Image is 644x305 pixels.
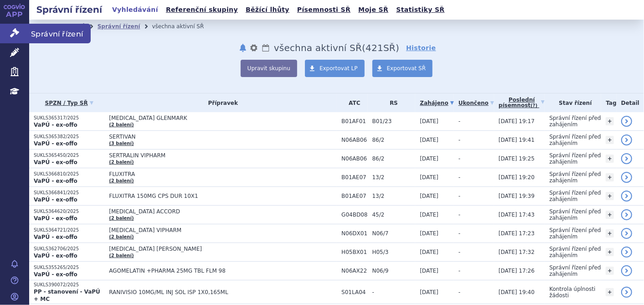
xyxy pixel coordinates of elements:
[621,228,632,239] a: detail
[372,230,416,237] span: N06/7
[34,134,104,140] p: SUKLS365382/2025
[606,192,614,200] a: +
[341,249,367,255] span: H05BX01
[549,171,601,184] span: Správní řízení před zahájením
[459,137,460,143] span: -
[606,248,614,256] a: +
[549,246,601,258] span: Správní řízení před zahájením
[109,253,134,258] a: (2 balení)
[549,115,601,128] span: Správní řízení před zahájením
[341,118,367,124] span: B01AF01
[549,286,595,299] span: Kontrola úplnosti žádosti
[34,196,77,203] strong: VaPÚ - ex-offo
[109,227,337,233] span: [MEDICAL_DATA] VIPHARM
[152,20,216,33] li: všechna aktivní SŘ
[372,137,416,143] span: 86/2
[621,287,632,298] a: detail
[372,193,416,199] span: 13/2
[621,191,632,202] a: detail
[109,160,134,165] a: (2 balení)
[34,122,77,128] strong: VaPÚ - ex-offo
[68,23,86,30] a: Domů
[34,282,104,288] p: SUKLS390072/2025
[34,234,77,240] strong: VaPÚ - ex-offo
[243,4,292,16] a: Běžící lhůty
[372,212,416,218] span: 45/2
[362,42,399,53] span: ( SŘ)
[109,208,337,215] span: [MEDICAL_DATA] ACCORD
[621,153,632,164] a: detail
[34,246,104,252] p: SUKLS362706/2025
[109,246,337,252] span: [MEDICAL_DATA] [PERSON_NAME]
[34,190,104,196] p: SUKLS366841/2025
[366,42,383,53] span: 421
[109,216,134,221] a: (2 balení)
[34,152,104,159] p: SUKLS365450/2025
[393,4,447,16] a: Statistiky SŘ
[372,118,416,124] span: B01/23
[459,289,460,295] span: -
[606,267,614,275] a: +
[372,268,416,274] span: N06/9
[34,115,104,121] p: SUKLS365317/2025
[545,93,601,112] th: Stav řízení
[34,208,104,215] p: SUKLS364620/2025
[459,155,460,162] span: -
[305,60,365,77] a: Exportovat LP
[420,137,438,143] span: [DATE]
[420,193,438,199] span: [DATE]
[420,249,438,255] span: [DATE]
[34,178,77,184] strong: VaPÚ - ex-offo
[549,264,601,277] span: Správní řízení před zahájením
[109,134,337,140] span: SERTIVAN
[341,268,367,274] span: N06AX22
[549,208,601,221] span: Správní řízení před zahájením
[606,173,614,181] a: +
[34,140,77,147] strong: VaPÚ - ex-offo
[249,42,258,53] button: nastavení
[341,137,367,143] span: N06AB06
[109,289,337,295] span: RANIVISIO 10MG/ML INJ SOL ISP 1X0,165ML
[109,4,161,16] a: Vyhledávání
[420,289,438,295] span: [DATE]
[499,93,545,112] a: Poslednípísemnost(?)
[617,93,644,112] th: Detail
[109,178,134,183] a: (2 balení)
[459,97,494,109] a: Ukončeno
[372,155,416,162] span: 86/2
[34,171,104,177] p: SUKLS366810/2025
[601,93,616,112] th: Tag
[459,249,460,255] span: -
[499,174,535,181] span: [DATE] 19:20
[163,4,241,16] a: Referenční skupiny
[499,193,535,199] span: [DATE] 19:39
[420,174,438,181] span: [DATE]
[606,155,614,163] a: +
[387,65,426,72] span: Exportovat SŘ
[606,211,614,219] a: +
[606,117,614,125] a: +
[420,230,438,237] span: [DATE]
[621,265,632,276] a: detail
[372,174,416,181] span: 13/2
[294,4,353,16] a: Písemnosti SŘ
[499,118,535,124] span: [DATE] 19:17
[621,247,632,258] a: detail
[341,155,367,162] span: N06AB06
[420,268,438,274] span: [DATE]
[372,249,416,255] span: H05/3
[499,155,535,162] span: [DATE] 19:25
[341,230,367,237] span: N06DX01
[621,134,632,145] a: detail
[499,249,535,255] span: [DATE] 17:32
[368,93,416,112] th: RS
[549,227,601,240] span: Správní řízení před zahájením
[549,152,601,165] span: Správní řízení před zahájením
[531,103,537,109] abbr: (?)
[34,215,77,222] strong: VaPÚ - ex-offo
[621,172,632,183] a: detail
[238,42,247,53] button: notifikace
[241,60,297,77] button: Upravit skupinu
[34,97,104,109] a: SPZN / Typ SŘ
[341,193,367,199] span: B01AE07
